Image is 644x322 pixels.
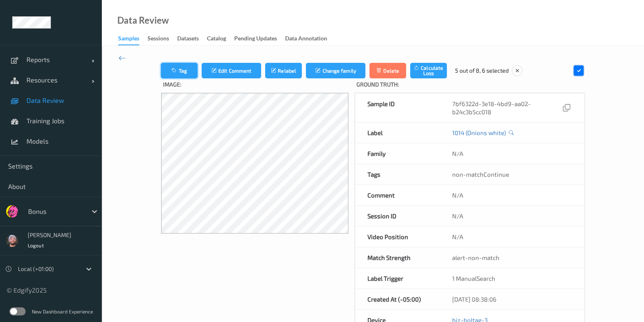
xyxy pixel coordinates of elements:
[355,289,440,309] div: Created At (-05:00)
[147,33,177,44] a: Sessions
[355,227,440,247] div: Video Position
[207,34,226,44] div: Catalog
[440,227,584,247] div: N/A
[355,93,440,122] div: Sample ID
[440,289,584,309] div: [DATE] 08:38:06
[440,268,584,289] div: 1 ManualSearch
[147,34,169,44] div: Sessions
[234,33,285,44] a: Pending Updates
[440,247,584,268] div: alert-non-match
[118,33,147,45] a: Samples
[355,164,440,184] div: Tags
[118,34,139,45] div: Samples
[161,78,349,93] label: Image:
[355,206,440,226] div: Session ID
[369,63,406,78] button: Delete
[440,206,584,226] div: N/A
[117,16,169,24] div: Data Review
[355,247,440,268] div: Match Strength
[355,185,440,205] div: Comment
[455,64,524,77] div: 5 out of 8, 6 selected
[161,63,198,78] button: Tag
[177,34,199,44] div: Datasets
[354,78,585,93] label: Ground Truth :
[285,33,335,44] a: Data Annotation
[440,185,584,205] div: N/A
[452,129,506,137] a: 1014 (Onions white)
[452,171,509,178] span: non-matchContinue
[355,268,440,289] div: Label Trigger
[234,34,277,44] div: Pending Updates
[410,63,447,78] button: Calculate Loss
[355,122,440,143] div: Label
[355,143,440,164] div: Family
[177,33,207,44] a: Datasets
[452,100,572,116] div: 7bf6322d-3e18-4bd9-aa02-b24c3b5cc018
[440,143,584,164] div: N/A
[202,63,261,78] button: Edit Comment
[285,34,327,44] div: Data Annotation
[207,33,234,44] a: Catalog
[306,63,365,78] button: Change family
[265,63,302,78] button: Relabel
